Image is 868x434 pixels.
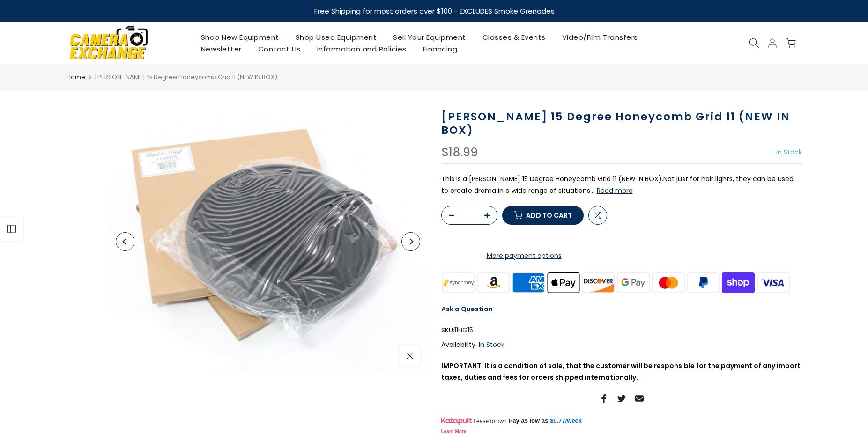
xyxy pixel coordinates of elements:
[581,271,616,294] img: discover
[314,6,554,16] strong: Free Shipping for most orders over $100 - EXCLUDES Smoke Grenades
[454,324,473,336] span: 11HG15
[309,43,415,55] a: Information and Policies
[441,339,802,351] div: Availability :
[616,271,651,294] img: google pay
[67,73,85,82] a: Home
[441,304,493,314] a: Ask a Question
[116,232,134,251] button: Previous
[617,393,626,404] a: Share on Twitter
[441,361,801,382] strong: IMPORTANT: It is a condition of sale, that the customer will be responsible for the payment of an...
[441,250,607,262] a: More payment options
[473,418,506,425] span: Lease to own
[756,271,791,294] img: visa
[95,73,277,81] span: [PERSON_NAME] 15 Degree Honeycomb Grid 11 (NEW IN BOX)
[109,110,427,373] img: Paul C Buff 15 Degree Honeycomb Grid 11 (NEW IN BOX) Studio Lighting and Equipment - Light Modifi...
[415,43,466,55] a: Financing
[511,271,546,294] img: american express
[441,147,478,159] div: $18.99
[287,31,385,43] a: Shop Used Equipment
[721,271,756,294] img: shopify pay
[441,429,467,434] a: Learn More
[651,271,686,294] img: master
[526,212,572,219] span: Add to cart
[502,206,584,225] button: Add to cart
[441,110,802,137] h1: [PERSON_NAME] 15 Degree Honeycomb Grid 11 (NEW IN BOX)
[509,417,549,425] span: Pay as low as
[250,43,309,55] a: Contact Us
[441,324,802,336] div: SKU:
[479,340,504,349] span: In Stock
[776,147,802,157] span: In Stock
[441,173,802,197] p: This is a [PERSON_NAME] 15 Degree Honeycomb Grid 11 (NEW IN BOX).Not just for hair lights, they c...
[554,31,646,43] a: Video/Film Transfers
[597,186,633,195] button: Read more
[476,271,511,294] img: amazon payments
[385,31,475,43] a: Sell Your Equipment
[441,271,476,294] img: synchrony
[546,271,581,294] img: apple pay
[193,43,250,55] a: Newsletter
[193,31,287,43] a: Shop New Equipment
[600,393,608,404] a: Share on Facebook
[474,31,554,43] a: Classes & Events
[401,232,420,251] button: Next
[550,417,582,425] a: $0.77/week
[635,393,644,404] a: Share on Email
[686,271,721,294] img: paypal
